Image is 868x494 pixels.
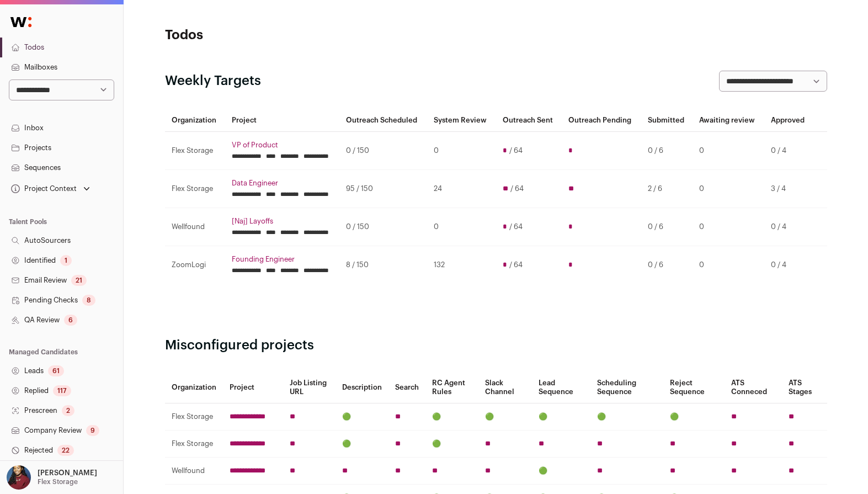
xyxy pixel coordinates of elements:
th: ATS Conneced [725,372,782,403]
td: Wellfound [165,458,223,485]
th: Project [225,109,340,132]
td: 🟢 [425,431,478,458]
td: 🟢 [590,403,663,431]
div: 2 [62,405,74,416]
a: Founding Engineer [232,255,333,264]
td: 🟢 [532,403,590,431]
td: 0 / 6 [641,246,693,284]
td: 🟢 [478,403,532,431]
td: 0 / 150 [339,208,427,246]
div: 22 [57,445,74,456]
td: ZoomLogi [165,246,225,284]
p: Flex Storage [38,477,78,486]
td: Wellfound [165,208,225,246]
th: Project [223,372,283,403]
td: 0 / 150 [339,132,427,170]
td: 0 [693,132,764,170]
td: 2 / 6 [641,170,693,208]
th: Slack Channel [478,372,532,403]
td: 0 / 6 [641,132,693,170]
h2: Misconfigured projects [165,337,827,354]
td: 95 / 150 [339,170,427,208]
div: 9 [86,425,99,436]
td: 0 / 4 [764,208,813,246]
td: 132 [427,246,496,284]
td: 0 [427,208,496,246]
th: Awaiting review [693,109,764,132]
td: 8 / 150 [339,246,427,284]
td: 🟢 [663,403,725,431]
th: ATS Stages [782,372,827,403]
button: Open dropdown [9,181,92,196]
td: 0 / 4 [764,132,813,170]
p: [PERSON_NAME] [38,469,97,477]
td: 0 [427,132,496,170]
td: Flex Storage [165,403,223,431]
th: Submitted [641,109,693,132]
th: Search [388,372,425,403]
th: Outreach Sent [496,109,562,132]
th: Job Listing URL [283,372,336,403]
td: 🟢 [336,431,388,458]
a: Data Engineer [232,179,333,188]
th: Organization [165,109,225,132]
th: Organization [165,372,223,403]
th: Outreach Scheduled [339,109,427,132]
th: Description [336,372,388,403]
div: 8 [82,295,95,306]
div: 61 [48,365,64,376]
td: 0 [693,170,764,208]
button: Open dropdown [4,465,99,490]
th: Approved [764,109,813,132]
span: / 64 [509,146,523,155]
a: [Naj] Layoffs [232,217,333,226]
div: 6 [64,315,77,326]
div: 21 [71,275,87,286]
div: Project Context [9,184,77,193]
span: / 64 [510,184,524,193]
th: System Review [427,109,496,132]
a: VP of Product [232,141,333,150]
td: Flex Storage [165,132,225,170]
td: 🟢 [532,458,590,485]
img: Wellfound [4,11,38,33]
td: 3 / 4 [764,170,813,208]
th: Outreach Pending [562,109,641,132]
div: 1 [60,255,72,266]
td: Flex Storage [165,431,223,458]
div: 117 [53,385,71,396]
span: / 64 [509,222,523,231]
h1: Todos [165,26,386,44]
td: 🟢 [425,403,478,431]
td: Flex Storage [165,170,225,208]
td: 0 / 6 [641,208,693,246]
td: 24 [427,170,496,208]
span: / 64 [509,261,523,269]
td: 0 [693,246,764,284]
th: Scheduling Sequence [590,372,663,403]
img: 10010497-medium_jpg [7,465,31,490]
td: 0 [693,208,764,246]
td: 0 / 4 [764,246,813,284]
th: Reject Sequence [663,372,725,403]
th: RC Agent Rules [425,372,478,403]
th: Lead Sequence [532,372,590,403]
h2: Weekly Targets [165,72,261,90]
td: 🟢 [336,403,388,431]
